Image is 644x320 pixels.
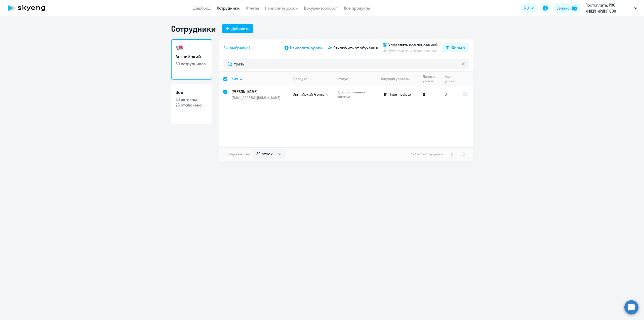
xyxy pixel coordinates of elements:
[553,3,580,13] button: Балансbalance
[231,89,289,94] a: [PERSON_NAME]
[423,74,436,83] div: Личные уроки
[337,77,348,81] div: Статус
[176,102,208,108] p: 23 отключено
[583,2,640,14] button: Постоплата, РЭС ИНЖИНИРИНГ, ООО
[223,59,469,69] input: Поиск по имени, email, продукту или статусу
[445,74,455,83] div: Корп. уроки
[440,86,459,103] td: 0
[521,3,537,13] button: RU
[176,44,184,52] img: english
[193,6,211,11] a: Дашборд
[572,6,577,11] img: balance
[445,74,459,83] div: Корп. уроки
[231,77,289,81] div: Имя
[293,77,307,81] div: Продукт
[556,5,570,11] div: Баланс
[451,45,465,51] div: Фильтр
[388,42,438,48] span: Управлять компенсацией
[231,77,238,81] div: Имя
[293,92,328,97] span: Английский Premium
[217,6,240,11] a: Сотрудники
[381,77,410,81] div: Текущий уровень
[333,45,378,51] span: Отключить от обучения
[290,45,323,51] span: Начислить уроки
[171,84,212,124] a: Все30 активны23 отключено
[171,39,212,80] a: Английский30 сотрудников
[231,89,288,94] p: [PERSON_NAME]
[372,86,419,103] td: B1 - Intermediate
[524,5,529,11] span: RU
[304,6,338,11] a: Документооборот
[337,77,372,81] div: Статус
[176,89,208,96] h3: Все
[585,2,632,14] p: Постоплата, РЭС ИНЖИНИРИНГ, ООО
[246,6,259,11] a: Отчеты
[411,152,443,156] span: 1 - 1 из 1 сотрудника
[225,152,251,156] span: Отображать по:
[344,6,370,11] a: Все продукты
[293,77,333,81] div: Продукт
[231,95,289,100] p: [EMAIL_ADDRESS][DOMAIN_NAME]
[231,25,249,31] div: Добавить
[376,77,419,81] div: Текущий уровень
[176,53,208,60] h3: Английский
[176,97,208,102] p: 30 активны
[222,24,253,33] button: Добавить
[442,43,469,52] button: Фильтр
[223,45,250,51] span: Вы выбрали: 1
[337,90,372,99] p: Идут постоянные занятия
[176,61,208,66] p: 30 сотрудников
[265,6,298,11] a: Начислить уроки
[419,86,440,103] td: 0
[171,24,216,34] h1: Сотрудники
[423,74,440,83] div: Личные уроки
